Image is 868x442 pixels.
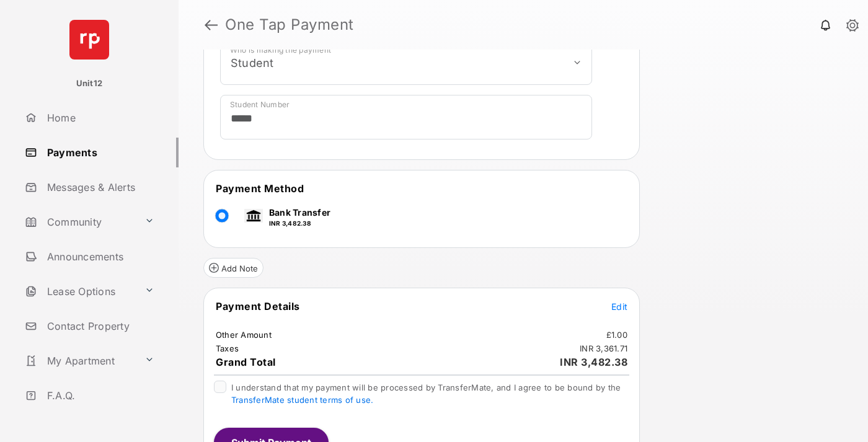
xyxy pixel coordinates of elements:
p: Unit12 [76,77,103,90]
a: Lease Options [20,276,139,306]
img: bank.png [244,209,263,223]
td: Other Amount [215,329,272,340]
a: Payments [20,138,179,167]
td: £1.00 [606,329,628,340]
span: I understand that my payment will be processed by TransferMate, and I agree to be bound by the [231,382,621,405]
span: Grand Total [216,356,276,368]
button: Edit [611,300,627,312]
a: Announcements [20,242,179,272]
td: Taxes [215,343,239,354]
span: Payment Details [216,300,300,312]
span: Payment Method [216,182,304,195]
a: Community [20,207,139,237]
a: My Apartment [20,346,139,376]
strong: One Tap Payment [225,17,354,32]
a: Contact Property [20,311,179,341]
button: Add Note [203,258,263,278]
a: TransferMate student terms of use. [231,395,373,405]
p: Bank Transfer [269,206,330,219]
span: INR 3,482.38 [560,356,627,368]
span: Edit [611,301,627,312]
p: INR 3,482.38 [269,219,330,228]
a: Messages & Alerts [20,172,179,202]
td: INR 3,361.71 [579,343,628,354]
a: F.A.Q. [20,381,179,410]
img: svg+xml;base64,PHN2ZyB4bWxucz0iaHR0cDovL3d3dy53My5vcmcvMjAwMC9zdmciIHdpZHRoPSI2NCIgaGVpZ2h0PSI2NC... [69,20,109,60]
a: Home [20,103,179,133]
